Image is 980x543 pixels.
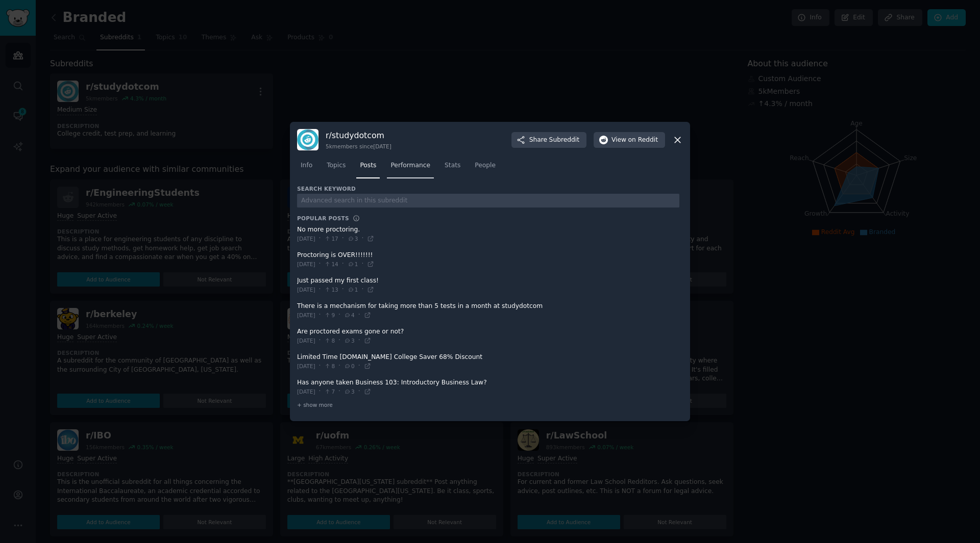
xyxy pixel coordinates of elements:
input: Advanced search in this subreddit [297,194,679,208]
span: [DATE] [297,388,315,395]
span: [DATE] [297,312,315,319]
span: · [319,285,321,294]
a: Topics [323,158,349,178]
span: 8 [324,363,335,370]
span: Topics [327,161,346,170]
span: · [338,361,340,371]
span: + show more [297,401,333,408]
span: · [319,311,321,320]
span: · [319,234,321,243]
span: 7 [324,388,335,395]
span: · [338,336,340,345]
span: 13 [324,286,338,293]
span: Share [529,136,579,145]
a: Performance [387,158,434,178]
a: People [471,158,499,178]
span: 3 [344,337,355,344]
span: 0 [344,363,355,370]
h3: Popular Posts [297,215,349,222]
span: [DATE] [297,261,315,268]
button: ShareSubreddit [511,132,586,148]
a: Info [297,158,316,178]
span: View [611,136,658,145]
a: Stats [441,158,464,178]
span: · [361,234,363,243]
h3: r/ studydotcom [326,130,391,141]
span: 4 [344,312,355,319]
span: 8 [324,337,335,344]
span: · [358,361,360,371]
span: [DATE] [297,235,315,242]
span: · [361,260,363,269]
span: · [358,387,360,396]
span: Posts [360,161,376,170]
span: · [342,234,344,243]
span: 3 [344,388,355,395]
span: Info [301,161,312,170]
span: [DATE] [297,363,315,370]
span: 14 [324,261,338,268]
span: 9 [324,312,335,319]
a: Posts [356,158,380,178]
span: [DATE] [297,286,315,293]
span: 3 [348,235,358,242]
span: on Reddit [628,136,658,145]
h3: Search Keyword [297,185,356,192]
span: · [342,285,344,294]
span: 1 [348,261,358,268]
div: 5k members since [DATE] [326,143,391,150]
span: 17 [324,235,338,242]
span: · [342,260,344,269]
span: · [338,311,340,320]
span: Stats [445,161,460,170]
span: 1 [348,286,358,293]
span: · [358,336,360,345]
button: Viewon Reddit [594,132,665,148]
span: Subreddit [549,136,579,145]
span: · [361,285,363,294]
span: · [358,311,360,320]
span: Performance [390,161,430,170]
span: · [319,336,321,345]
span: People [475,161,496,170]
span: [DATE] [297,337,315,344]
span: · [338,387,340,396]
span: · [319,387,321,396]
span: · [319,260,321,269]
img: studydotcom [297,129,318,150]
span: · [319,361,321,371]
